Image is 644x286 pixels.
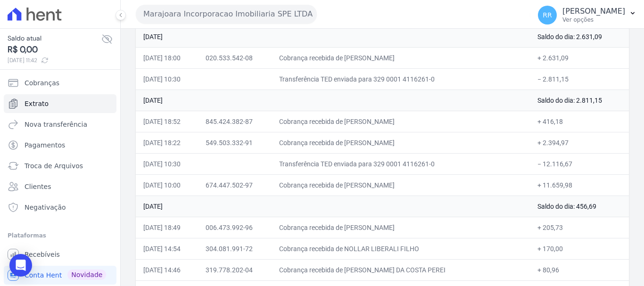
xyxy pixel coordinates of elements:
td: [DATE] 14:54 [136,238,198,259]
p: [PERSON_NAME] [562,7,625,16]
td: 549.503.332-91 [198,132,272,153]
td: 845.424.382-87 [198,111,272,132]
span: Recebíveis [25,250,60,259]
span: Extrato [25,99,49,108]
td: + 2.394,97 [530,132,629,153]
div: Open Intercom Messenger [9,254,32,277]
span: Conta Hent [25,270,62,280]
td: + 80,96 [530,259,629,280]
td: [DATE] 18:00 [136,47,198,68]
td: 006.473.992-96 [198,217,272,238]
a: Conta Hent Novidade [4,266,116,285]
td: Cobrança recebida de [PERSON_NAME] [272,132,530,153]
td: [DATE] 18:52 [136,111,198,132]
span: Nova transferência [25,120,87,129]
span: Saldo atual [8,33,101,43]
span: RR [543,12,552,18]
td: Cobrança recebida de NOLLAR LIBERALI FILHO [272,238,530,259]
a: Clientes [4,177,116,196]
td: Cobrança recebida de [PERSON_NAME] [272,111,530,132]
td: Saldo do dia: 2.811,15 [530,90,629,111]
span: Troca de Arquivos [25,161,83,171]
td: − 12.116,67 [530,153,629,174]
td: 304.081.991-72 [198,238,272,259]
td: Saldo do dia: 2.631,09 [530,26,629,47]
span: Pagamentos [25,140,65,150]
td: [DATE] 10:30 [136,68,198,90]
td: [DATE] 18:49 [136,217,198,238]
td: [DATE] [136,196,530,217]
span: [DATE] 11:42 [8,56,101,65]
a: Extrato [4,94,116,113]
span: R$ 0,00 [8,43,101,56]
td: 020.533.542-08 [198,47,272,68]
td: 319.778.202-04 [198,259,272,280]
td: + 170,00 [530,238,629,259]
span: Novidade [67,270,106,280]
td: Saldo do dia: 456,69 [530,196,629,217]
a: Nova transferência [4,115,116,134]
td: Cobrança recebida de [PERSON_NAME] [272,47,530,68]
a: Negativação [4,198,116,217]
td: Cobrança recebida de [PERSON_NAME] [272,174,530,196]
td: [DATE] 10:00 [136,174,198,196]
td: − 2.811,15 [530,68,629,90]
td: Cobrança recebida de [PERSON_NAME] [272,217,530,238]
td: 674.447.502-97 [198,174,272,196]
td: [DATE] 18:22 [136,132,198,153]
p: Ver opções [562,16,625,24]
a: Cobranças [4,74,116,92]
span: Negativação [25,203,66,212]
td: + 205,73 [530,217,629,238]
span: Cobranças [25,78,59,88]
button: RR [PERSON_NAME] Ver opções [530,2,644,28]
td: + 416,18 [530,111,629,132]
td: Cobrança recebida de [PERSON_NAME] DA COSTA PEREI [272,259,530,280]
a: Recebíveis [4,245,116,264]
td: [DATE] [136,26,530,47]
td: Transferência TED enviada para 329 0001 4116261-0 [272,68,530,90]
a: Pagamentos [4,136,116,155]
td: [DATE] 14:46 [136,259,198,280]
button: Marajoara Incorporacao Imobiliaria SPE LTDA [136,5,317,24]
div: Plataformas [8,230,113,241]
td: Transferência TED enviada para 329 0001 4116261-0 [272,153,530,174]
span: Clientes [25,182,51,191]
a: Troca de Arquivos [4,156,116,175]
td: + 2.631,09 [530,47,629,68]
td: + 11.659,98 [530,174,629,196]
td: [DATE] 10:30 [136,153,198,174]
td: [DATE] [136,90,530,111]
